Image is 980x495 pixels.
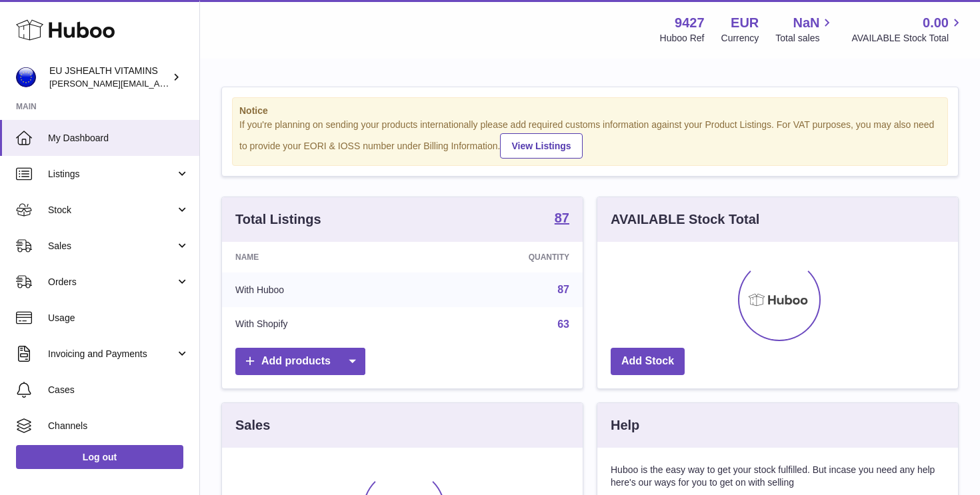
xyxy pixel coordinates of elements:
[48,168,175,181] span: Listings
[555,211,569,225] strong: 87
[557,318,569,330] a: 63
[239,119,941,159] div: If you're planning on sending your products internationally please add required customs informati...
[16,445,183,469] a: Log out
[48,240,175,252] span: Sales
[557,284,569,295] a: 87
[731,14,759,32] strong: EUR
[611,211,759,229] h3: AVAILABLE Stock Total
[49,78,267,89] span: [PERSON_NAME][EMAIL_ADDRESS][DOMAIN_NAME]
[48,384,189,396] span: Cases
[500,133,582,159] a: View Listings
[555,211,569,227] a: 87
[239,105,941,117] strong: Notice
[721,32,759,45] div: Currency
[235,211,321,229] h3: Total Listings
[793,14,819,32] span: NaN
[417,242,583,272] th: Quantity
[775,14,835,45] a: NaN Total sales
[48,132,189,145] span: My Dashboard
[235,416,270,434] h3: Sales
[851,32,964,45] span: AVAILABLE Stock Total
[775,32,835,45] span: Total sales
[611,348,685,375] a: Add Stock
[660,32,705,45] div: Huboo Ref
[222,307,417,342] td: With Shopify
[48,204,175,217] span: Stock
[611,464,945,489] p: Huboo is the easy way to get your stock fulfilled. But incase you need any help here's our ways f...
[235,348,365,375] a: Add products
[222,242,417,272] th: Name
[675,14,705,32] strong: 9427
[48,348,175,360] span: Invoicing and Payments
[16,67,36,87] img: laura@jessicasepel.com
[222,272,417,307] td: With Huboo
[49,65,169,90] div: EU JSHEALTH VITAMINS
[851,14,964,45] a: 0.00 AVAILABLE Stock Total
[923,14,949,32] span: 0.00
[48,276,175,288] span: Orders
[48,420,189,432] span: Channels
[611,416,639,434] h3: Help
[48,312,189,324] span: Usage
